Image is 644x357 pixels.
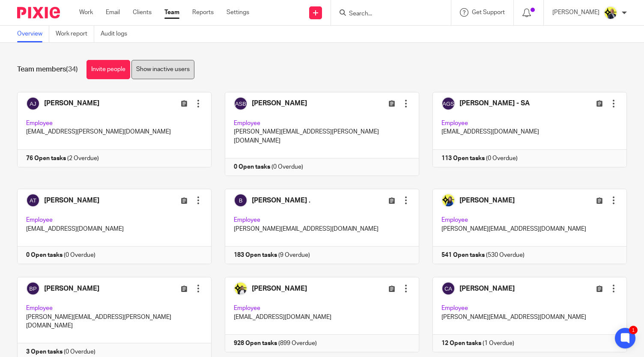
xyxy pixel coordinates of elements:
[17,26,49,42] a: Overview
[17,65,78,74] h1: Team members
[86,60,130,79] a: Invite people
[56,26,94,42] a: Work report
[227,8,249,17] a: Settings
[472,9,505,15] span: Get Support
[133,8,152,17] a: Clients
[348,10,425,18] input: Search
[101,26,134,42] a: Audit logs
[192,8,214,17] a: Reports
[131,60,194,79] a: Show inactive users
[552,8,599,17] p: [PERSON_NAME]
[66,66,78,73] span: (34)
[17,7,60,18] img: Pixie
[79,8,93,17] a: Work
[164,8,179,17] a: Team
[629,326,638,334] div: 1
[106,8,120,17] a: Email
[604,6,617,20] img: Dan-Starbridge%20(1).jpg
